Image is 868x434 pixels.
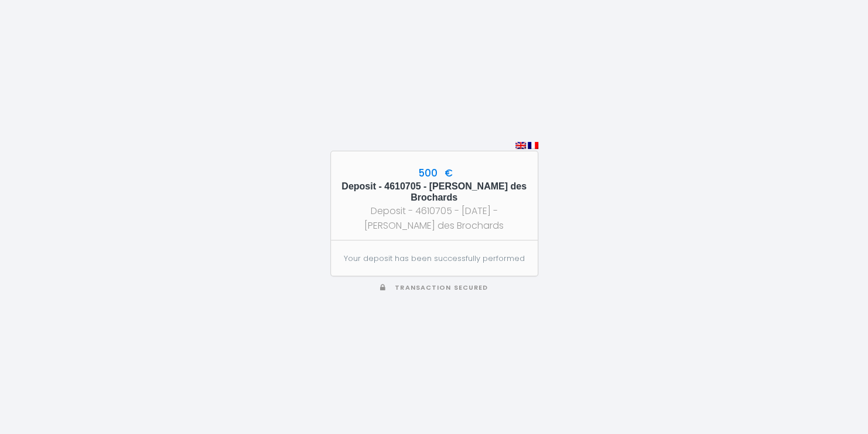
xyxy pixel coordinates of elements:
[343,253,524,265] p: Your deposit has been successfully performed
[395,283,488,292] span: Transaction secured
[341,181,527,203] h5: Deposit - 4610705 - [PERSON_NAME] des Brochards
[515,142,526,149] img: en.png
[341,204,527,233] div: Deposit - 4610705 - [DATE] - [PERSON_NAME] des Brochards
[528,142,538,149] img: fr.png
[415,166,453,180] span: 500 €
